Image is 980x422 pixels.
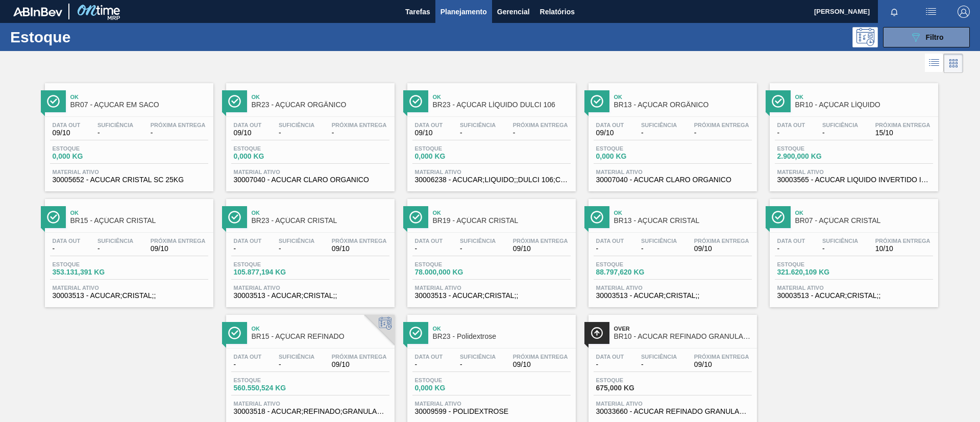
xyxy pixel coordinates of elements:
span: - [53,245,81,253]
span: BR07 - AÇÚCAR CRISTAL [795,217,933,225]
span: Estoque [234,377,305,383]
span: Material ativo [415,285,568,291]
span: BR23 - AÇÚCAR LÍQUIDO DULCI 106 [433,101,571,109]
span: Material ativo [53,169,206,175]
h1: Estoque [10,31,163,43]
span: Material ativo [596,285,749,291]
span: 10/10 [875,245,930,253]
span: Data out [415,122,443,128]
span: 15/10 [875,129,930,137]
span: Tarefas [405,6,430,18]
span: 09/10 [332,361,387,368]
span: 30003513 - ACUCAR;CRISTAL;; [777,292,930,300]
span: 30003513 - ACUCAR;CRISTAL;; [53,292,206,300]
a: ÍconeOkBR15 - AÇÚCAR CRISTALData out-Suficiência-Próxima Entrega09/10Estoque353.131,391 KGMateria... [37,191,218,307]
span: Ok [252,210,389,216]
span: Próxima Entrega [151,122,206,128]
div: Visão em Lista [925,54,944,73]
a: ÍconeOkBR10 - AÇÚCAR LÍQUIDOData out-Suficiência-Próxima Entrega15/10Estoque2.900,000 KGMaterial ... [762,76,943,191]
span: 09/10 [513,361,568,368]
span: Ok [70,94,208,100]
button: Notificações [878,5,911,19]
span: Data out [596,238,624,244]
a: ÍconeOkBR19 - AÇÚCAR CRISTALData out-Suficiência-Próxima Entrega09/10Estoque78.000,000 KGMaterial... [400,191,581,307]
span: Over [614,326,752,332]
span: Suficiência [641,238,677,244]
img: Ícone [772,211,785,224]
a: ÍconeOkBR07 - AÇUCAR EM SACOData out09/10Suficiência-Próxima Entrega-Estoque0,000 KGMaterial ativ... [37,76,218,191]
span: 30007040 - ACUCAR CLARO ORGANICO [596,176,749,184]
span: Data out [777,122,805,128]
span: Suficiência [460,238,496,244]
span: Material ativo [596,401,749,407]
span: Suficiência [460,354,496,360]
span: Ok [433,94,571,100]
span: Data out [53,122,81,128]
img: TNhmsLtSVTkK8tSr43FrP2fwEKptu5GPRR3wAAAABJRU5ErkJggg== [13,7,62,16]
span: 88.797,620 KG [596,268,668,276]
img: Logout [958,6,970,18]
span: - [279,361,314,368]
span: 30006238 - ACUCAR;LIQUIDO;;DULCI 106;CENTROSUCAR [415,176,568,184]
a: ÍconeOkBR07 - AÇÚCAR CRISTALData out-Suficiência-Próxima Entrega10/10Estoque321.620,109 KGMateria... [762,191,943,307]
span: 09/10 [234,129,262,137]
span: BR19 - AÇÚCAR CRISTAL [433,217,571,225]
span: BR13 - AÇÚCAR CRISTAL [614,217,752,225]
span: Ok [614,94,752,100]
span: 0,000 KG [415,384,486,392]
span: 30003513 - ACUCAR;CRISTAL;; [596,292,749,300]
span: Próxima Entrega [151,238,206,244]
img: Ícone [772,95,785,108]
span: - [151,129,206,137]
span: BR10 - ACUCAR REFINADO GRANULADO 45 25KG [614,333,752,340]
span: Suficiência [460,122,496,128]
img: Ícone [409,95,422,108]
span: - [97,129,133,137]
span: Data out [415,354,443,360]
div: Visão em Cards [944,54,963,73]
span: Estoque [234,261,305,267]
span: 560.550,524 KG [234,384,305,392]
a: ÍconeOkBR13 - AÇÚCAR CRISTALData out-Suficiência-Próxima Entrega09/10Estoque88.797,620 KGMaterial... [581,191,762,307]
span: Material ativo [53,285,206,291]
span: Material ativo [234,169,387,175]
span: Relatórios [540,6,575,18]
span: 09/10 [53,129,81,137]
span: Material ativo [777,169,930,175]
span: 30033660 - ACUCAR REFINADO GRANULADO 45 25KG [596,408,749,415]
span: Ok [70,210,208,216]
span: 2.900,000 KG [777,153,849,160]
span: BR10 - AÇÚCAR LÍQUIDO [795,101,933,109]
span: 353.131,391 KG [53,268,124,276]
span: Próxima Entrega [513,354,568,360]
span: BR15 - AÇÚCAR REFINADO [252,333,389,340]
span: 30009599 - POLIDEXTROSE [415,408,568,415]
span: 09/10 [151,245,206,253]
span: 30003565 - ACUCAR LIQUIDO INVERTIDO INVEX BAG INBOX [777,176,930,184]
span: Próxima Entrega [513,122,568,128]
span: Estoque [777,261,849,267]
span: Data out [777,238,805,244]
span: Estoque [234,145,305,152]
span: Material ativo [415,401,568,407]
span: Suficiência [822,122,858,128]
span: Material ativo [777,285,930,291]
span: - [596,361,624,368]
span: Filtro [926,33,944,41]
img: Ícone [591,327,603,339]
img: Ícone [47,95,60,108]
span: Data out [53,238,81,244]
span: 0,000 KG [53,153,124,160]
a: ÍconeOkBR23 - AÇÚCAR CRISTALData out-Suficiência-Próxima Entrega09/10Estoque105.877,194 KGMateria... [218,191,400,307]
img: userActions [925,6,937,18]
span: Suficiência [822,238,858,244]
span: - [415,361,443,368]
span: Ok [252,94,389,100]
span: Material ativo [234,401,387,407]
span: BR23 - AÇÚCAR ORGÂNICO [252,101,389,109]
span: Estoque [53,145,124,152]
span: Material ativo [415,169,568,175]
span: Suficiência [279,354,314,360]
span: - [234,245,262,253]
span: Próxima Entrega [694,354,749,360]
